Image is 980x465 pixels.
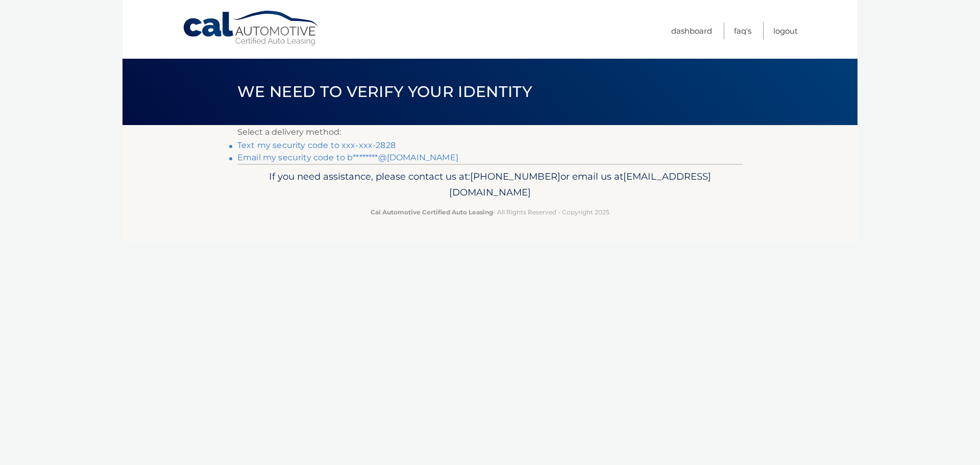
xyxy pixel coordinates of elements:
p: Select a delivery method: [237,125,743,139]
a: FAQ's [734,22,751,39]
a: Dashboard [671,22,712,39]
p: - All Rights Reserved - Copyright 2025 [244,207,736,217]
a: Logout [773,22,798,39]
strong: Cal Automotive Certified Auto Leasing [371,208,493,216]
a: Email my security code to b********@[DOMAIN_NAME] [237,153,458,162]
span: [PHONE_NUMBER] [470,170,560,182]
span: We need to verify your identity [237,82,532,101]
a: Cal Automotive [182,10,320,46]
p: If you need assistance, please contact us at: or email us at [244,168,736,201]
a: Text my security code to xxx-xxx-2828 [237,140,396,150]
